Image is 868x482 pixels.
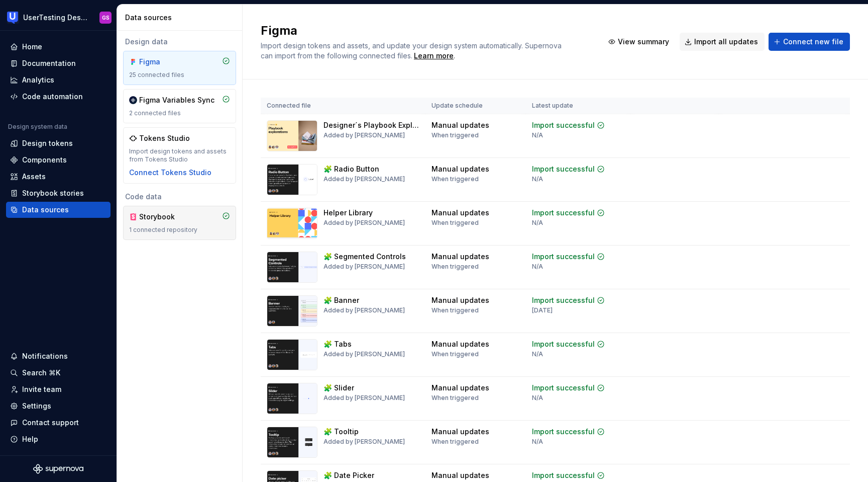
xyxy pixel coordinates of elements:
[261,98,425,114] th: Connected file
[532,219,543,227] div: N/A
[431,350,479,358] div: When triggered
[129,168,211,178] button: Connect Tokens Studio
[22,75,54,85] div: Analytics
[22,155,67,165] div: Components
[323,306,405,314] div: Added by [PERSON_NAME]
[22,351,68,361] div: Notifications
[7,12,19,24] img: 41adf70f-fc1c-4662-8e2d-d2ab9c673b1b.png
[6,169,111,185] a: Assets
[532,120,595,130] div: Import successful
[22,401,51,411] div: Settings
[22,42,42,52] div: Home
[431,427,489,437] div: Manual updates
[431,470,489,480] div: Manual updates
[412,52,455,60] span: .
[431,131,479,139] div: When triggered
[22,58,76,68] div: Documentation
[6,431,111,447] button: Help
[6,415,111,431] button: Contact support
[431,306,479,314] div: When triggered
[323,263,405,271] div: Added by [PERSON_NAME]
[33,464,83,474] svg: Supernova Logo
[129,147,230,164] div: Import design tokens and assets from Tokens Studio
[532,208,595,218] div: Import successful
[532,131,543,139] div: N/A
[526,98,630,114] th: Latest update
[532,263,543,271] div: N/A
[783,37,843,47] span: Connect new file
[431,383,489,393] div: Manual updates
[431,252,489,262] div: Manual updates
[123,127,236,184] a: Tokens StudioImport design tokens and assets from Tokens StudioConnect Tokens Studio
[323,131,405,139] div: Added by [PERSON_NAME]
[532,175,543,183] div: N/A
[22,205,69,215] div: Data sources
[431,438,479,446] div: When triggered
[414,51,454,61] a: Learn more
[22,188,84,198] div: Storybook stories
[532,394,543,402] div: N/A
[323,427,359,437] div: 🧩 Tooltip
[532,295,595,305] div: Import successful
[532,164,595,174] div: Import successful
[6,202,111,218] a: Data sources
[22,138,73,148] div: Design tokens
[6,152,111,168] a: Components
[532,339,595,349] div: Import successful
[22,384,61,394] div: Invite team
[6,365,111,381] button: Search ⌘K
[139,95,214,105] div: Figma Variables Sync
[431,219,479,227] div: When triggered
[22,172,46,182] div: Assets
[431,208,489,218] div: Manual updates
[618,37,669,47] span: View summary
[532,470,595,480] div: Import successful
[431,394,479,402] div: When triggered
[323,470,374,480] div: 🧩 Date Picker
[532,383,595,393] div: Import successful
[603,33,676,51] button: View summary
[6,398,111,414] a: Settings
[139,133,190,143] div: Tokens Studio
[323,219,405,227] div: Added by [PERSON_NAME]
[129,109,230,117] div: 2 connected files
[532,438,543,446] div: N/A
[323,438,405,446] div: Added by [PERSON_NAME]
[123,89,236,123] a: Figma Variables Sync2 connected files
[532,306,553,314] div: [DATE]
[22,92,83,102] div: Code automation
[6,72,111,88] a: Analytics
[23,13,87,23] div: UserTesting Design System
[22,368,60,378] div: Search ⌘K
[431,339,489,349] div: Manual updates
[680,33,765,51] button: Import all updates
[22,434,38,444] div: Help
[532,427,595,437] div: Import successful
[532,252,595,262] div: Import successful
[123,37,236,47] div: Design data
[261,41,564,60] span: Import design tokens and assets, and update your design system automatically. Supernova can impor...
[323,295,359,305] div: 🧩 Banner
[425,98,526,114] th: Update schedule
[769,33,850,51] button: Connect new file
[323,383,354,393] div: 🧩 Slider
[323,350,405,358] div: Added by [PERSON_NAME]
[431,175,479,183] div: When triggered
[6,55,111,71] a: Documentation
[123,192,236,202] div: Code data
[323,208,373,218] div: Helper Library
[532,350,543,358] div: N/A
[8,123,67,131] div: Design system data
[431,263,479,271] div: When triggered
[323,164,379,174] div: 🧩 Radio Button
[6,381,111,397] a: Invite team
[139,57,187,67] div: Figma
[139,212,187,222] div: Storybook
[431,164,489,174] div: Manual updates
[6,39,111,55] a: Home
[123,206,236,240] a: Storybook1 connected repository
[125,13,238,23] div: Data sources
[6,348,111,364] button: Notifications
